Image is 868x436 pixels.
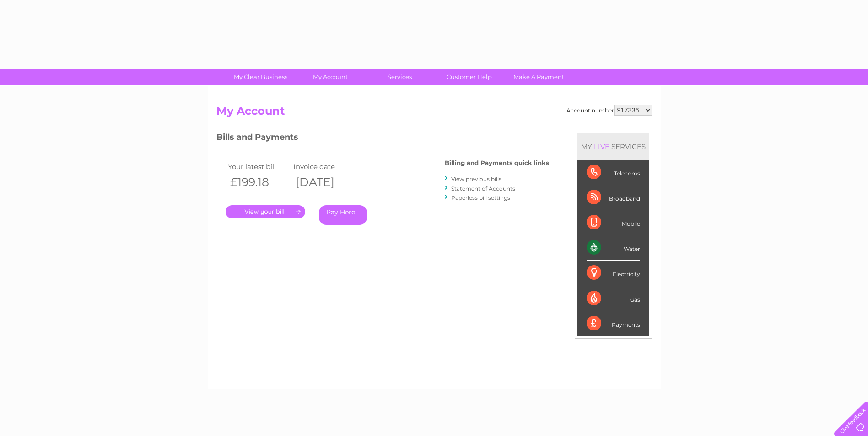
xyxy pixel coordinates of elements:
[587,185,640,210] div: Broadband
[451,175,501,182] a: View previous bills
[319,205,367,225] a: Pay Here
[587,261,640,286] div: Electricity
[226,205,305,218] a: .
[587,160,640,185] div: Telecoms
[587,210,640,235] div: Mobile
[223,69,298,85] a: My Clear Business
[451,185,515,192] a: Statement of Accounts
[577,133,649,160] div: MY SERVICES
[445,160,549,166] h4: Billing and Payments quick links
[226,173,291,191] th: £199.18
[451,194,510,201] a: Paperless bill settings
[592,142,611,151] div: LIVE
[566,105,652,116] div: Account number
[226,160,291,173] td: Your latest bill
[587,311,640,336] div: Payments
[431,69,507,85] a: Customer Help
[291,173,357,191] th: [DATE]
[216,105,652,122] h2: My Account
[291,160,357,173] td: Invoice date
[587,286,640,311] div: Gas
[587,235,640,261] div: Water
[501,69,577,85] a: Make A Payment
[216,131,549,147] h3: Bills and Payments
[292,69,368,85] a: My Account
[362,69,437,85] a: Services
